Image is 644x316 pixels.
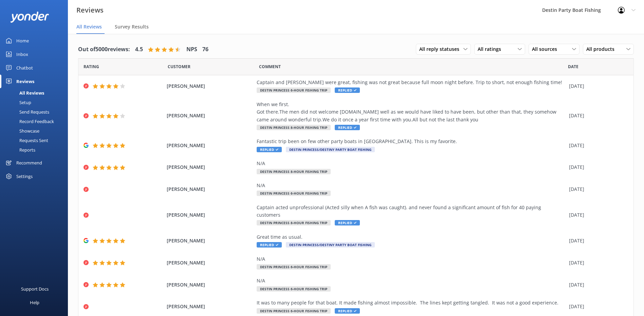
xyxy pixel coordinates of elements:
[4,98,68,107] a: Setup
[186,45,197,54] h4: NPS
[4,88,68,98] a: All Reviews
[257,87,331,93] span: Destin Princess 6-Hour Fishing Trip
[569,112,625,119] div: [DATE]
[4,145,35,155] div: Reports
[257,299,566,307] div: It was to many people for that boat. It made fishing almost impossible. The lines kept getting ta...
[84,63,99,70] span: Date
[419,45,463,53] span: All reply statuses
[259,63,281,70] span: Question
[202,45,208,54] h4: 76
[76,5,104,16] h3: Reviews
[167,112,253,119] span: [PERSON_NAME]
[4,126,68,136] a: Showcase
[167,259,253,266] span: [PERSON_NAME]
[76,23,102,30] span: All Reviews
[257,308,331,314] span: Destin Princess 6-Hour Fishing Trip
[569,142,625,149] div: [DATE]
[257,125,331,130] span: Destin Princess 8-Hour Fishing Trip
[257,255,566,263] div: N/A
[286,242,375,248] span: Destin Princess/Destiny Party Boat Fishing
[335,308,360,314] span: Replied
[569,163,625,171] div: [DATE]
[335,87,360,93] span: Replied
[4,136,48,145] div: Requests Sent
[335,220,360,225] span: Replied
[286,147,375,152] span: Destin Princess/Destiny Party Boat Fishing
[568,63,578,70] span: Date
[569,211,625,219] div: [DATE]
[16,34,29,47] div: Home
[569,237,625,244] div: [DATE]
[135,45,143,54] h4: 4.5
[167,82,253,90] span: [PERSON_NAME]
[586,45,619,53] span: All products
[257,191,331,196] span: Destin Princess 6-Hour Fishing Trip
[478,45,505,53] span: All ratings
[257,160,566,167] div: N/A
[16,61,33,75] div: Chatbot
[30,296,39,309] div: Help
[257,286,331,292] span: Destin Princess 6-Hour Fishing Trip
[167,281,253,289] span: [PERSON_NAME]
[16,156,42,170] div: Recommend
[16,47,28,61] div: Inbox
[167,211,253,219] span: [PERSON_NAME]
[167,303,253,310] span: [PERSON_NAME]
[335,125,360,130] span: Replied
[257,264,331,270] span: Destin Princess 6-Hour Fishing Trip
[569,185,625,193] div: [DATE]
[4,145,68,155] a: Reports
[167,142,253,149] span: [PERSON_NAME]
[4,117,68,126] a: Record Feedback
[257,101,566,123] div: When we first. Got there.The men did not welcome [DOMAIN_NAME] well as we would have liked to hav...
[168,63,190,70] span: Date
[4,126,39,136] div: Showcase
[167,163,253,171] span: [PERSON_NAME]
[532,45,561,53] span: All sources
[4,107,68,117] a: Send Requests
[569,259,625,266] div: [DATE]
[257,138,566,145] div: Fantastic trip been on few other party boats in [GEOGRAPHIC_DATA]. This is my favorite.
[257,169,331,174] span: Destin Princess 8-Hour Fishing Trip
[257,277,566,284] div: N/A
[257,233,566,241] div: Great time as usual.
[257,79,566,86] div: Captain and [PERSON_NAME] were great, fishing was not great because full moon night before. Trip ...
[21,282,49,296] div: Support Docs
[167,185,253,193] span: [PERSON_NAME]
[4,98,31,107] div: Setup
[16,170,33,183] div: Settings
[4,136,68,145] a: Requests Sent
[4,117,54,126] div: Record Feedback
[167,237,253,244] span: [PERSON_NAME]
[16,75,34,88] div: Reviews
[257,242,282,248] span: Replied
[78,45,130,54] h4: Out of 5000 reviews:
[257,147,282,152] span: Replied
[4,107,49,117] div: Send Requests
[10,12,49,23] img: yonder-white-logo.png
[257,182,566,189] div: N/A
[569,303,625,310] div: [DATE]
[257,220,331,225] span: Destin Princess 8-Hour Fishing Trip
[569,82,625,90] div: [DATE]
[4,88,44,98] div: All Reviews
[257,204,566,219] div: Captain acted unprofessional (Acted silly when A fish was caught). and never found a significant ...
[115,23,149,30] span: Survey Results
[569,281,625,289] div: [DATE]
